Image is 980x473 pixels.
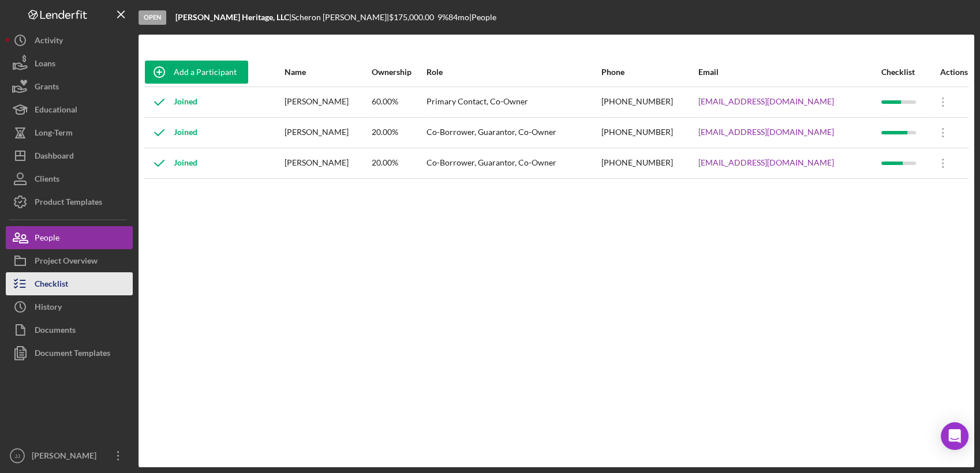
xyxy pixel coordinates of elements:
[698,97,834,106] a: [EMAIL_ADDRESS][DOMAIN_NAME]
[372,118,425,147] div: 20.00%
[175,13,291,22] div: |
[427,88,600,117] div: Primary Contact, Co-Owner
[6,167,133,190] button: Clients
[881,67,928,77] div: Checklist
[372,67,425,77] div: Ownership
[6,249,133,272] button: Project Overview
[35,144,74,170] div: Dashboard
[35,52,55,78] div: Loans
[6,272,133,295] button: Checklist
[6,190,133,213] button: Product Templates
[285,67,371,77] div: Name
[6,318,133,341] button: Documents
[6,75,133,98] button: Grants
[6,52,133,75] button: Loans
[35,190,102,216] div: Product Templates
[6,144,133,167] button: Dashboard
[427,118,600,147] div: Co-Borrower, Guarantor, Co-Owner
[427,149,600,178] div: Co-Borrower, Guarantor, Co-Owner
[601,149,697,178] div: [PHONE_NUMBER]
[285,88,371,117] div: [PERSON_NAME]
[35,226,59,252] div: People
[145,149,197,178] div: Joined
[929,67,968,77] div: Actions
[6,121,133,144] button: Long-Term
[427,67,600,77] div: Role
[35,121,73,147] div: Long-Term
[29,444,104,470] div: [PERSON_NAME]
[389,13,437,22] div: $175,000.00
[469,13,496,22] div: | People
[145,61,248,84] button: Add a Participant
[291,13,389,22] div: Scheron [PERSON_NAME] |
[145,118,197,147] div: Joined
[175,12,289,22] b: [PERSON_NAME] Heritage, LLC
[6,98,133,121] button: Educational
[35,249,98,275] div: Project Overview
[372,88,425,117] div: 60.00%
[372,149,425,178] div: 20.00%
[6,226,133,249] button: People
[698,127,834,137] a: [EMAIL_ADDRESS][DOMAIN_NAME]
[145,88,197,117] div: Joined
[6,29,133,52] button: Activity
[941,422,968,450] div: Open Intercom Messenger
[35,318,76,344] div: Documents
[698,158,834,167] a: [EMAIL_ADDRESS][DOMAIN_NAME]
[285,118,371,147] div: [PERSON_NAME]
[6,444,133,467] button: JJ[PERSON_NAME]
[6,295,133,318] button: History
[6,341,133,365] button: Document Templates
[35,341,110,367] div: Document Templates
[174,61,237,84] div: Add a Participant
[35,167,59,193] div: Clients
[35,295,62,321] div: History
[35,272,68,298] div: Checklist
[139,10,166,25] div: Open
[448,13,469,22] div: 84 mo
[601,88,697,117] div: [PHONE_NUMBER]
[14,453,20,459] text: JJ
[601,118,697,147] div: [PHONE_NUMBER]
[35,75,59,101] div: Grants
[437,13,448,22] div: 9 %
[698,67,880,77] div: Email
[285,149,371,178] div: [PERSON_NAME]
[601,67,697,77] div: Phone
[35,98,77,124] div: Educational
[35,29,63,55] div: Activity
